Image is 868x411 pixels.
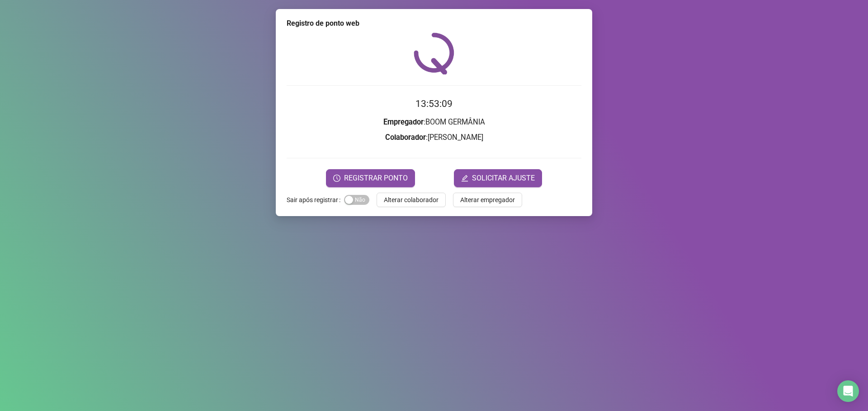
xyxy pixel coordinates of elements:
strong: Empregador [383,118,424,126]
span: REGISTRAR PONTO [344,173,408,184]
label: Sair após registrar [287,193,344,207]
strong: Colaborador [385,133,426,142]
div: Open Intercom Messenger [837,380,859,402]
h3: : [PERSON_NAME] [287,132,581,143]
button: Alterar empregador [453,193,522,207]
button: REGISTRAR PONTO [326,169,415,187]
span: SOLICITAR AJUSTE [472,173,535,184]
h3: : BOOM GERMÂNIA [287,116,581,128]
span: edit [461,175,468,182]
button: editSOLICITAR AJUSTE [454,169,542,187]
span: Alterar empregador [460,195,515,205]
img: QRPoint [414,32,454,74]
span: clock-circle [333,175,340,182]
div: Registro de ponto web [287,18,581,29]
span: Alterar colaborador [384,195,439,205]
time: 13:53:09 [415,98,453,109]
button: Alterar colaborador [377,193,446,207]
